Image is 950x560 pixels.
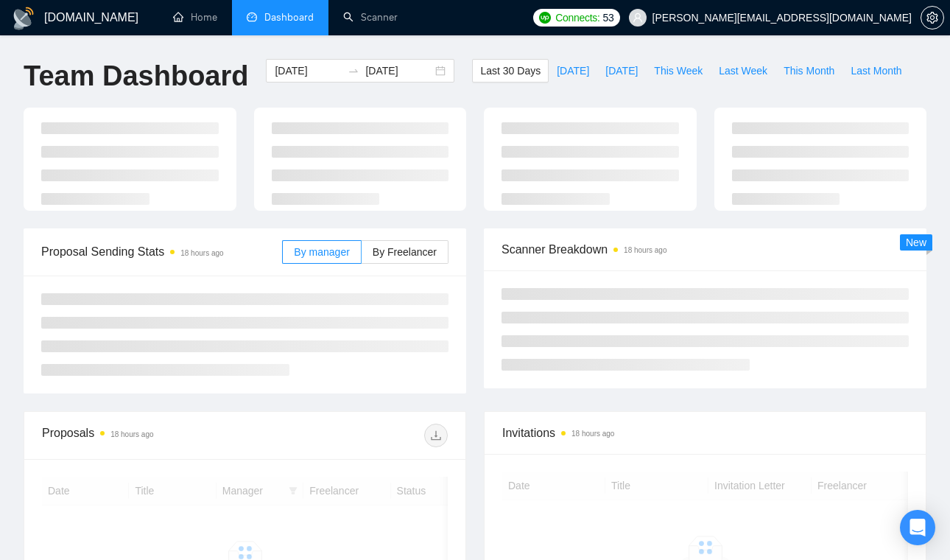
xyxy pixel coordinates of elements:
[624,246,666,254] time: 18 hours ago
[654,63,703,79] span: This Week
[921,12,943,24] span: setting
[264,11,314,24] span: Dashboard
[900,510,935,545] div: Open Intercom Messenger
[906,237,926,248] span: New
[605,63,638,79] span: [DATE]
[784,63,834,79] span: This Month
[603,10,614,26] span: 53
[480,63,541,79] span: Last 30 Days
[343,11,398,24] a: searchScanner
[173,11,217,24] a: homeHome
[502,240,909,259] span: Scanner Breakdown
[921,12,944,24] a: setting
[365,63,432,79] input: End date
[775,59,842,83] button: This Month
[12,7,35,30] img: logo
[711,59,775,83] button: Last Week
[42,424,245,447] div: Proposals
[851,63,901,79] span: Last Month
[41,242,282,261] span: Proposal Sending Stats
[597,59,646,83] button: [DATE]
[472,59,549,83] button: Last 30 Days
[348,65,359,77] span: to
[921,6,944,29] button: setting
[348,65,359,77] span: swap-right
[373,246,437,258] span: By Freelancer
[557,63,589,79] span: [DATE]
[842,59,909,83] button: Last Month
[555,10,599,26] span: Connects:
[571,430,614,438] time: 18 hours ago
[247,12,257,22] span: dashboard
[110,430,153,438] time: 18 hours ago
[275,63,342,79] input: Start date
[539,12,551,24] img: upwork-logo.png
[294,246,349,258] span: By manager
[180,249,223,257] time: 18 hours ago
[719,63,767,79] span: Last Week
[633,13,643,23] span: user
[502,424,908,442] span: Invitations
[549,59,597,83] button: [DATE]
[24,59,248,94] h1: Team Dashboard
[646,59,711,83] button: This Week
